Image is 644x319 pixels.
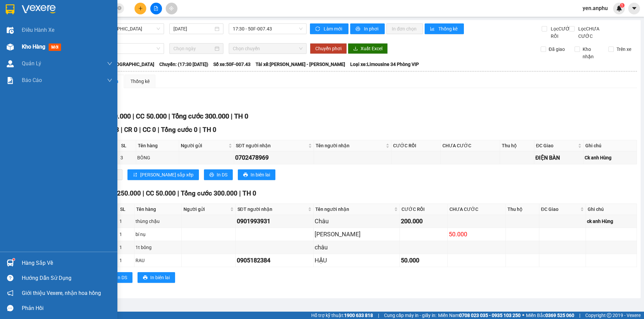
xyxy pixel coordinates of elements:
[183,206,229,213] span: Người gửi
[536,142,577,149] span: ĐC Giao
[579,312,580,319] span: |
[425,23,464,34] button: bar-chartThống kê
[548,25,574,40] span: Lọc CƯỚC RỒI
[140,171,194,178] span: [PERSON_NAME] sắp xếp
[181,189,237,197] span: Tổng cước 300.000
[121,126,122,134] span: |
[438,25,459,32] span: Thống kê
[353,46,358,52] span: download
[166,3,177,14] button: aim
[135,3,146,14] button: plus
[22,273,112,283] div: Hướng dẫn sử dụng
[311,312,373,319] span: Hỗ trợ kỹ thuật:
[631,5,637,11] span: caret-down
[233,44,303,54] span: Chọn chuyến
[344,313,373,318] strong: 1900 633 818
[614,46,634,53] span: Trên xe
[628,3,640,14] button: caret-down
[584,140,637,151] th: Ghi chú
[138,6,143,11] span: plus
[124,126,138,134] span: CR 0
[168,112,170,120] span: |
[173,25,213,32] input: 13/09/2025
[621,3,623,8] span: 1
[459,313,521,318] strong: 0708 023 035 - 0935 103 250
[315,217,398,226] div: Châu
[315,230,398,239] div: [PERSON_NAME]
[546,46,568,53] span: Đã giao
[119,231,133,238] div: 1
[203,126,216,134] span: TH 0
[535,154,582,162] div: ĐIỆN BÀN
[506,204,539,215] th: Thu hộ
[150,274,170,281] span: In biên lai
[237,217,312,226] div: 0901993931
[607,313,611,318] span: copyright
[237,206,307,213] span: SĐT người nhận
[136,231,180,238] div: bí nụ
[7,27,14,34] img: warehouse-icon
[172,112,229,120] span: Tổng cước 300.000
[139,126,141,134] span: |
[135,204,182,215] th: Tên hàng
[315,256,398,265] div: HẬU
[545,313,574,318] strong: 0369 525 060
[315,26,321,32] span: sync
[239,189,241,197] span: |
[13,258,15,260] sup: 1
[132,112,134,120] span: |
[22,26,54,34] span: Điều hành xe
[22,303,112,313] div: Phản hồi
[243,189,256,197] span: TH 0
[117,6,121,10] span: close-circle
[500,140,534,151] th: Thu hộ
[316,142,385,149] span: Tên người nhận
[136,244,180,251] div: 1t bông
[136,218,180,225] div: thùng chậu
[118,204,135,215] th: SL
[236,254,314,267] td: 0905182384
[7,259,14,266] img: warehouse-icon
[22,76,42,84] span: Báo cáo
[315,243,398,252] div: châu
[7,77,14,84] img: solution-icon
[22,59,41,68] span: Quản Lý
[177,189,179,197] span: |
[401,256,446,265] div: 50.000
[143,189,144,197] span: |
[236,142,307,149] span: SĐT người nhận
[231,112,232,120] span: |
[209,172,214,178] span: printer
[116,274,127,281] span: In DS
[314,254,400,267] td: HẬU
[7,305,13,311] span: message
[143,126,156,134] span: CC 0
[136,257,180,264] div: RAU
[137,154,178,161] div: BÔNG
[217,171,227,178] span: In DS
[22,258,112,268] div: Hàng sắp về
[181,142,227,149] span: Người gửi
[119,244,133,251] div: 1
[104,272,132,283] button: printerIn DS
[234,112,248,120] span: TH 0
[154,6,158,11] span: file-add
[204,169,233,180] button: printerIn DS
[161,126,198,134] span: Tổng cước 0
[585,154,636,161] div: Ck anh Hùng
[7,44,14,51] img: warehouse-icon
[577,4,613,12] span: yen.anphu
[22,44,45,50] span: Kho hàng
[22,289,101,297] span: Giới thiệu Vexere, nhận hoa hồng
[236,215,314,228] td: 0901993931
[541,206,579,213] span: ĐC Giao
[119,257,133,264] div: 1
[526,312,574,319] span: Miền Bắc
[580,46,603,60] span: Kho nhận
[133,172,138,178] span: sort-ascending
[522,314,524,317] span: ⚪️
[146,189,176,197] span: CC 50.000
[173,45,213,52] input: Chọn ngày
[315,206,393,213] span: Tên người nhận
[158,126,159,134] span: |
